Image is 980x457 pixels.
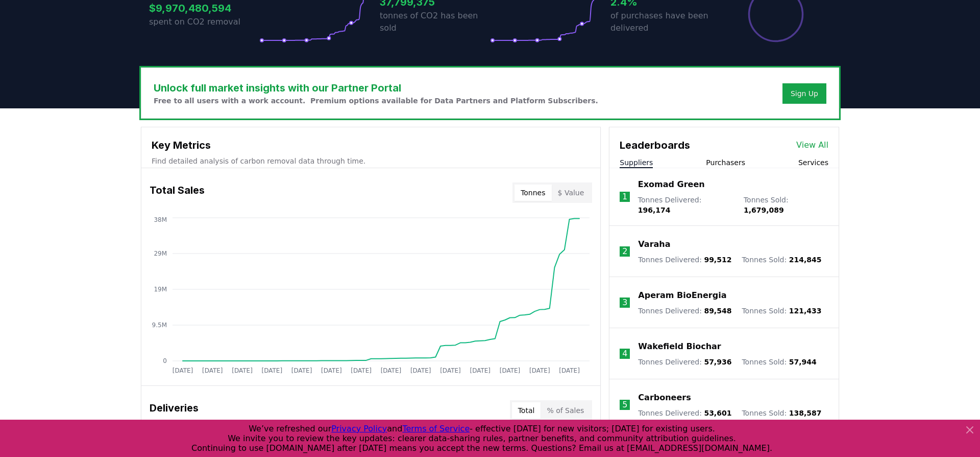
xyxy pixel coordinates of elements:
h3: Total Sales [150,182,205,203]
button: Total [512,402,541,419]
a: Wakefield Biochar [638,340,721,353]
p: 4 [622,348,627,360]
tspan: [DATE] [202,367,223,374]
p: Free to all users with a work account. Premium options available for Data Partners and Platform S... [154,96,598,106]
tspan: [DATE] [529,367,550,374]
a: Exomad Green [638,178,705,191]
h3: Unlock full market insights with our Partner Portal [154,80,598,96]
p: Tonnes Delivered : [638,357,731,367]
button: $ Value [552,185,591,201]
a: Varaha [638,238,670,250]
p: tonnes of CO2 has been sold [380,10,490,34]
tspan: [DATE] [262,367,283,374]
p: Tonnes Sold : [742,408,821,418]
tspan: 38M [154,216,167,223]
p: Tonnes Delivered : [638,255,731,265]
span: 138,587 [789,409,822,417]
tspan: [DATE] [470,367,491,374]
button: % of Sales [541,402,590,419]
tspan: [DATE] [500,367,521,374]
span: 121,433 [789,307,822,315]
tspan: [DATE] [173,367,193,374]
p: Tonnes Delivered : [638,306,731,316]
tspan: [DATE] [410,367,431,374]
span: 57,944 [789,358,817,366]
h3: $9,970,480,594 [149,1,259,16]
tspan: 29M [154,250,167,257]
button: Purchasers [706,157,745,168]
p: Tonnes Delivered : [638,195,733,215]
p: Tonnes Sold : [742,357,816,367]
tspan: 9.5M [152,322,167,329]
a: Sign Up [791,88,818,99]
p: 3 [622,296,627,309]
span: 99,512 [704,256,731,264]
button: Sign Up [782,83,826,104]
p: Tonnes Sold : [742,255,821,265]
span: 57,936 [704,358,731,366]
tspan: [DATE] [291,367,312,374]
span: 89,548 [704,307,731,315]
tspan: [DATE] [440,367,461,374]
tspan: 19M [154,286,167,293]
p: 1 [622,191,627,203]
a: View All [796,139,828,151]
span: 1,679,089 [744,206,784,214]
tspan: [DATE] [351,367,372,374]
span: 196,174 [638,206,671,214]
h3: Deliveries [150,400,199,421]
h3: Leaderboards [620,138,690,153]
tspan: [DATE] [232,367,253,374]
p: Tonnes Sold : [744,195,828,215]
p: 5 [622,399,627,411]
p: Tonnes Sold : [742,306,821,316]
tspan: [DATE] [321,367,342,374]
button: Services [798,157,828,168]
button: Suppliers [620,157,653,168]
span: 214,845 [789,256,822,264]
tspan: 0 [163,357,167,364]
p: Tonnes Delivered : [638,408,731,418]
tspan: [DATE] [559,367,580,374]
span: 53,601 [704,409,731,417]
p: 2 [622,245,627,258]
a: Carboneers [638,392,691,404]
tspan: [DATE] [381,367,402,374]
p: spent on CO2 removal [149,16,259,28]
p: of purchases have been delivered [610,10,721,34]
button: Tonnes [514,185,551,201]
h3: Key Metrics [152,138,590,153]
a: Aperam BioEnergia [638,289,726,302]
p: Find detailed analysis of carbon removal data through time. [152,156,590,166]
